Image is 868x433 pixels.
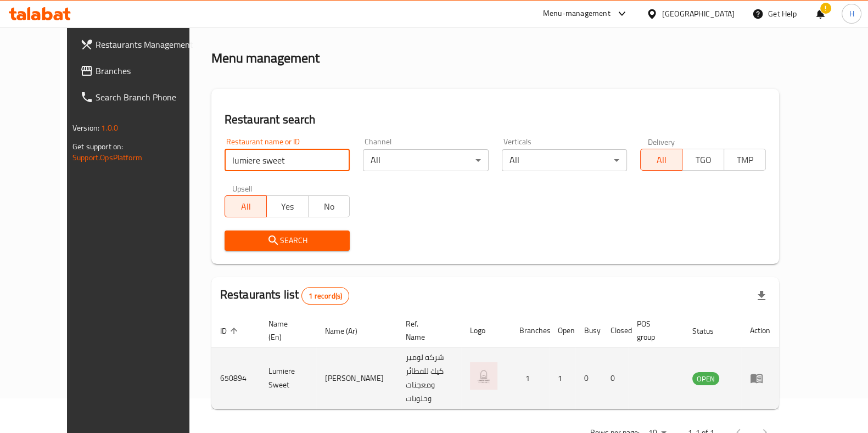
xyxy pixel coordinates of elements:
span: POS group [637,317,670,344]
button: TGO [682,149,724,171]
div: Export file [748,283,775,309]
th: Branches [511,314,549,347]
span: ID [220,324,241,338]
span: OPEN [692,373,719,385]
label: Delivery [648,138,675,145]
td: 0 [575,347,602,409]
div: All [502,149,628,171]
div: Menu [750,372,770,385]
span: 1 record(s) [302,291,349,301]
th: Logo [461,314,511,347]
button: Search [225,230,350,251]
button: All [640,149,682,171]
th: Busy [575,314,602,347]
span: Version: [72,121,99,135]
button: TMP [724,149,766,171]
div: Menu-management [543,7,611,20]
td: [PERSON_NAME] [316,347,397,409]
img: Lumiere Sweet [470,362,497,390]
div: [GEOGRAPHIC_DATA] [662,8,735,20]
span: TGO [687,152,720,168]
span: TMP [729,152,761,168]
td: Lumiere Sweet [260,347,316,409]
div: Total records count [301,287,349,305]
span: Name (En) [268,317,303,344]
td: شركه لومير كيك للفطائر ومعجنات وحلويات [397,347,461,409]
span: All [645,152,678,168]
td: 1 [549,347,575,409]
td: 0 [602,347,628,409]
span: All [229,199,262,215]
button: All [225,195,267,217]
a: Support.OpsPlatform [72,150,142,165]
button: Yes [266,195,309,217]
span: No [313,199,346,215]
td: 650894 [211,347,260,409]
label: Upsell [232,184,253,192]
a: Restaurants Management [71,31,212,58]
button: No [308,195,350,217]
table: enhanced table [211,314,779,409]
span: Search [233,234,341,248]
h2: Restaurants list [220,286,349,305]
span: Ref. Name [406,317,448,344]
td: 1 [511,347,549,409]
span: Get support on: [72,139,123,154]
input: Search for restaurant name or ID.. [225,149,350,171]
a: Search Branch Phone [71,84,212,110]
span: Name (Ar) [325,324,372,338]
a: Branches [71,58,212,84]
th: Action [741,314,779,347]
span: Search Branch Phone [96,91,203,104]
span: Menu management [259,14,332,27]
th: Open [549,314,575,347]
h2: Menu management [211,49,320,67]
h2: Restaurant search [225,111,766,128]
span: Branches [96,64,203,77]
span: 1.0.0 [101,121,118,135]
span: H [849,8,854,20]
th: Closed [602,314,628,347]
div: All [363,149,489,171]
a: Home [211,14,247,27]
span: Yes [271,199,304,215]
span: Restaurants Management [96,38,203,51]
li: / [251,14,255,27]
span: Status [692,324,728,338]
